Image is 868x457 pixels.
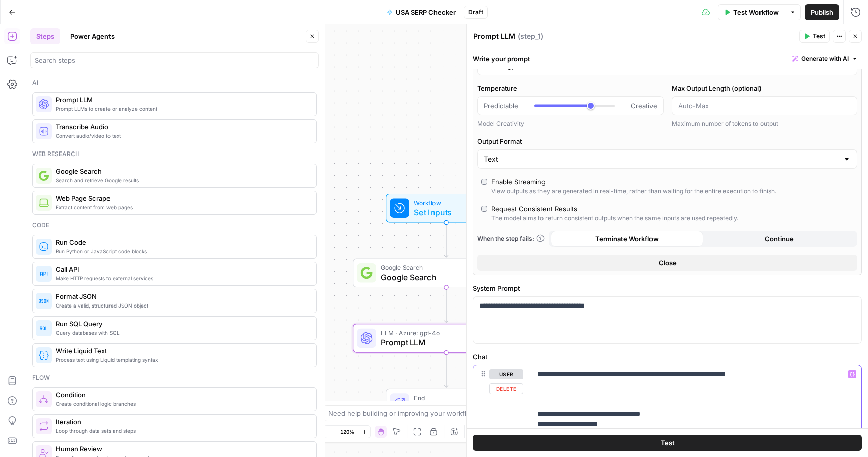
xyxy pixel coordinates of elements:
[491,214,738,223] div: The model aims to return consistent outputs when the same inputs are used repeatedly.
[414,198,474,207] span: Workflow
[491,204,577,214] div: Request Consistent Results
[467,48,868,69] div: Write your prompt
[672,119,858,128] div: Maximum number of tokens to output
[468,8,483,17] span: Draft
[64,28,121,44] button: Power Agents
[595,234,659,244] span: Terminate Workflow
[56,237,308,247] span: Run Code
[56,356,308,364] span: Process text using Liquid templating syntax
[56,247,308,255] span: Run Python or JavaScript code blocks
[813,32,825,41] span: Test
[56,329,308,337] span: Query databases with SQL
[799,30,830,43] button: Test
[381,336,507,348] span: Prompt LLM
[56,274,308,282] span: Make HTTP requests to external services
[489,383,523,394] button: Delete
[788,52,862,65] button: Generate with AI
[473,283,862,293] label: System Prompt
[56,166,308,176] span: Google Search
[484,154,839,164] input: Text
[30,28,60,44] button: Steps
[35,55,314,65] input: Search steps
[491,187,776,196] div: View outputs as they are generated in real-time, rather than waiting for the entire execution to ...
[444,223,448,258] g: Edge from start to step_2
[481,179,487,185] input: Enable StreamingView outputs as they are generated in real-time, rather than waiting for the enti...
[56,122,308,132] span: Transcribe Audio
[414,393,496,402] span: End
[56,301,308,310] span: Create a valid, structured JSON object
[805,4,839,20] button: Publish
[477,234,545,243] a: When the step fails:
[56,95,308,105] span: Prompt LLM
[631,101,657,111] span: Creative
[381,271,506,283] span: Google Search
[477,255,857,271] button: Close
[444,287,448,323] g: Edge from step_2 to step_1
[56,444,308,454] span: Human Review
[477,119,664,128] div: Model Creativity
[414,206,474,218] span: Set Inputs
[353,389,539,418] div: EndOutput
[396,7,456,17] span: USA SERP Checker
[811,7,833,17] span: Publish
[518,31,544,41] span: ( step_1 )
[473,352,862,362] label: Chat
[56,427,308,435] span: Loop through data sets and steps
[56,417,308,427] span: Iteration
[765,234,794,244] span: Continue
[661,438,675,448] span: Test
[56,264,308,274] span: Call API
[32,78,317,87] div: Ai
[56,400,308,408] span: Create conditional logic branches
[381,4,462,20] button: USA SERP Checker
[56,105,308,113] span: Prompt LLMs to create or analyze content
[477,136,857,146] label: Output Format
[672,83,858,93] label: Max Output Length (optional)
[32,373,317,382] div: Flow
[477,83,664,93] label: Temperature
[473,31,515,41] textarea: Prompt LLM
[56,319,308,329] span: Run SQL Query
[32,149,317,159] div: Web research
[56,132,308,140] span: Convert audio/video to text
[659,258,677,268] span: Close
[678,101,851,111] input: Auto-Max
[733,7,779,17] span: Test Workflow
[473,435,862,451] button: Test
[353,259,539,288] div: Google SearchGoogle SearchStep 2
[703,231,856,247] button: Continue
[801,54,849,63] span: Generate with AI
[473,365,523,453] div: userDelete
[56,346,308,356] span: Write Liquid Text
[489,369,523,379] button: user
[491,177,546,187] div: Enable Streaming
[718,4,785,20] button: Test Workflow
[353,324,539,353] div: LLM · Azure: gpt-4oPrompt LLMStep 1
[484,101,518,111] span: Predictable
[444,353,448,388] g: Edge from step_1 to end
[340,428,354,436] span: 120%
[56,291,308,301] span: Format JSON
[381,263,506,272] span: Google Search
[56,176,308,184] span: Search and retrieve Google results
[56,203,308,211] span: Extract content from web pages
[381,328,507,338] span: LLM · Azure: gpt-4o
[56,193,308,203] span: Web Page Scrape
[481,206,487,212] input: Request Consistent ResultsThe model aims to return consistent outputs when the same inputs are us...
[353,194,539,223] div: WorkflowSet InputsInputs
[32,221,317,230] div: Code
[56,390,308,400] span: Condition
